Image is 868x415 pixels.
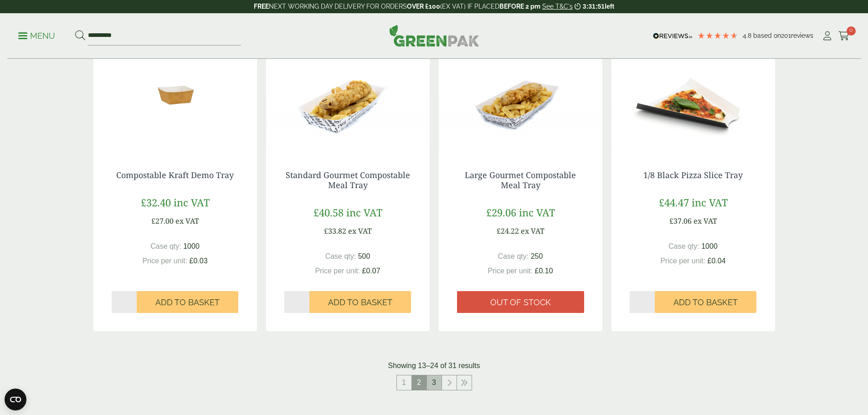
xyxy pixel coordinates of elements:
a: Menu [18,31,55,40]
a: Out of stock [457,291,584,313]
a: 1 [397,375,411,390]
span: Price per unit: [488,267,533,275]
span: £0.04 [708,257,726,265]
button: Add to Basket [655,291,756,313]
span: £44.47 [659,195,689,209]
span: £0.07 [362,267,380,275]
span: 3:31:51 [583,3,605,10]
span: £33.82 [324,226,346,236]
span: £29.06 [486,205,516,219]
strong: FREE [254,3,269,10]
span: 1000 [183,242,200,250]
span: Price per unit: [315,267,360,275]
span: 250 [531,252,543,260]
span: 4.8 [743,32,753,39]
span: reviews [791,32,813,39]
button: Open CMP widget [5,389,26,410]
span: ex VAT [693,216,717,226]
div: 4.79 Stars [697,31,738,40]
img: 8th Black Pizza Slice tray (Large) [611,38,775,152]
span: Case qty: [325,252,356,260]
p: Menu [18,31,55,41]
span: ex VAT [348,226,372,236]
span: ex VAT [175,216,199,226]
span: Price per unit: [660,257,705,265]
span: inc VAT [519,205,555,219]
img: Compostable Kraft Demo Tray -0 [93,38,257,152]
span: £0.10 [535,267,553,275]
a: Standard Gourmet Compostable Meal Tray [286,169,410,190]
span: £27.00 [151,216,174,226]
span: Case qty: [150,242,181,250]
img: IMG_4664 [266,38,430,152]
span: 201 [781,32,791,39]
span: £37.06 [669,216,692,226]
strong: BEFORE 2 pm [499,3,540,10]
span: Add to Basket [155,297,220,307]
a: 0 [838,29,850,43]
span: inc VAT [346,205,382,219]
img: IMG_4658 [439,38,602,152]
span: ex VAT [521,226,544,236]
strong: OVER £100 [407,3,440,10]
span: 2 [412,375,426,390]
a: Compostable Kraft Demo Tray [116,169,234,180]
i: My Account [822,31,833,41]
span: Add to Basket [673,297,738,307]
a: 1/8 Black Pizza Slice Tray [643,169,743,180]
span: Add to Basket [328,297,392,307]
a: Large Gourmet Compostable Meal Tray [465,169,576,190]
a: 3 [427,375,442,390]
span: £40.58 [313,205,344,219]
span: £0.03 [190,257,208,265]
span: Case qty: [498,252,529,260]
span: Case qty: [668,242,699,250]
span: inc VAT [174,195,210,209]
span: left [605,3,614,10]
p: Showing 13–24 of 31 results [388,360,480,371]
span: Out of stock [490,297,551,307]
span: 0 [847,26,856,36]
span: 1000 [701,242,718,250]
a: See T&C's [542,3,573,10]
span: 500 [358,252,370,260]
img: GreenPak Supplies [389,25,479,46]
span: £24.22 [497,226,519,236]
img: REVIEWS.io [653,33,693,39]
button: Add to Basket [137,291,238,313]
span: Based on [753,32,781,39]
i: Cart [838,31,850,41]
span: Price per unit: [142,257,187,265]
button: Add to Basket [309,291,411,313]
span: £32.40 [141,195,171,209]
span: inc VAT [692,195,728,209]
